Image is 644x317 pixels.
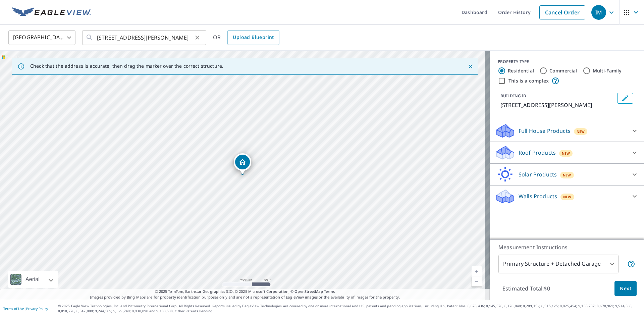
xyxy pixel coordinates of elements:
[495,166,639,182] div: Solar ProductsNew
[495,188,639,204] div: Walls ProductsNew
[519,127,571,135] p: Full House Products
[577,129,585,134] span: New
[26,306,48,311] a: Privacy Policy
[500,101,614,109] p: [STREET_ADDRESS][PERSON_NAME]
[58,304,641,314] p: © 2025 Eagle View Technologies, Inc. and Pictometry International Corp. All Rights Reserved. Repo...
[591,5,606,20] div: IM
[539,5,585,19] a: Cancel Order
[155,289,335,295] span: © 2025 TomTom, Earthstar Geographics SIO, © 2025 Microsoft Corporation, ©
[593,67,622,74] label: Multi-Family
[97,28,193,47] input: Search by address or latitude-longitude
[12,7,91,17] img: EV Logo
[617,93,633,104] button: Edit building 1
[498,59,636,65] div: PROPERTY TYPE
[549,67,577,74] label: Commercial
[620,284,631,293] span: Next
[508,77,549,84] label: This is a complex
[495,123,639,139] div: Full House ProductsNew
[498,255,619,273] div: Primary Structure + Detached Garage
[466,62,475,71] button: Close
[563,194,572,200] span: New
[498,243,635,251] p: Measurement Instructions
[213,30,279,45] div: OR
[3,306,24,311] a: Terms of Use
[23,271,42,288] div: Aerial
[472,266,482,276] a: Current Level 17, Zoom In
[519,149,556,157] p: Roof Products
[519,170,557,178] p: Solar Products
[508,67,534,74] label: Residential
[563,172,571,178] span: New
[324,289,335,294] a: Terms
[562,151,570,156] span: New
[193,33,202,42] button: Clear
[227,30,279,45] a: Upload Blueprint
[233,33,274,42] span: Upload Blueprint
[294,289,323,294] a: OpenStreetMap
[8,271,58,288] div: Aerial
[614,281,637,296] button: Next
[234,153,251,174] div: Dropped pin, building 1, Residential property, 38374 N Holdridge Ave Beach Park, IL 60087
[497,281,555,296] p: Estimated Total: $0
[8,28,75,47] div: [GEOGRAPHIC_DATA]
[3,307,48,311] p: |
[500,93,526,99] p: BUILDING ID
[472,276,482,286] a: Current Level 17, Zoom Out
[30,63,223,69] p: Check that the address is accurate, then drag the marker over the correct structure.
[627,260,635,268] span: Your report will include the primary structure and a detached garage if one exists.
[495,145,639,161] div: Roof ProductsNew
[519,192,557,200] p: Walls Products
